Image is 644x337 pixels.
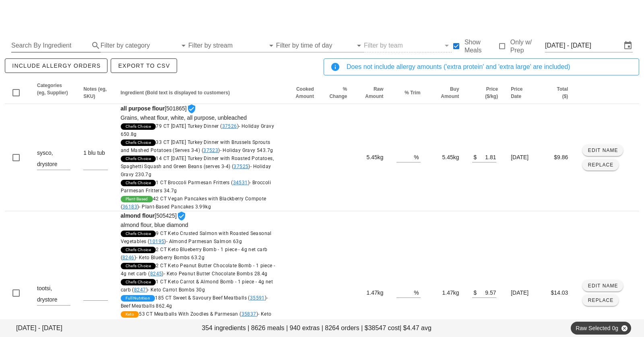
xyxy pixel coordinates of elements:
button: Replace [582,159,618,171]
span: Full Nutrition [126,295,151,302]
span: $14.03 [551,289,568,296]
a: 37523 [203,148,218,153]
button: Export to CSV [111,58,177,73]
span: almond flour, blue diamond [121,222,188,228]
span: Cooked Amount [296,86,314,99]
th: Total ($): Not sorted. Activate to sort ascending. [538,82,574,104]
span: 79 CT [DATE] Turkey Dinner ( ) [121,123,274,137]
span: Plant-Based [126,196,148,202]
button: Edit Name [582,280,623,291]
span: Replace [588,162,614,168]
td: 5.45kg [427,104,466,211]
span: Ingredient (Bold text is displayed to customers) [121,90,230,96]
a: 37526 [222,123,237,129]
span: - Almond Parmesan Salmon 63g [166,239,242,244]
a: 8247 [134,287,146,293]
span: Chefs Choice [126,279,151,285]
span: Categories (eg, Supplier) [37,83,68,96]
th: Buy Amount: Not sorted. Activate to sort ascending. [427,82,466,104]
span: Raw Selected 0g [576,322,626,335]
div: Filter by time of day [276,39,364,52]
a: 8246 [122,255,134,260]
label: Only w/ Prep [510,38,545,54]
span: | $4.47 avg [400,323,431,333]
span: [501865] [121,105,276,211]
span: Grains, wheat flour, white, all purpose, unbleached [121,114,247,121]
span: % Trim [405,90,420,96]
a: 37525 [233,164,248,169]
span: - Keto Blueberry Bombs 63.2g [136,255,204,260]
td: [DATE] [504,104,538,211]
span: Chefs Choice [126,156,151,162]
a: 35837 [242,311,256,317]
th: Categories (eg, Supplier): Not sorted. Activate to sort ascending. [31,82,77,104]
span: Chefs Choice [126,263,151,269]
button: Edit Name [582,145,623,156]
span: - Holiday Gravy 543.7g [220,148,273,153]
a: 35591 [250,295,265,301]
span: 33 CT [DATE] Turkey Dinner with Brussels Sprouts and Mashed Potatoes (Serves 3-4) ( ) [121,139,273,153]
span: 9 CT Keto Crusted Salmon with Roasted Seasonal Vegetables ( ) [121,231,272,244]
a: 36183 [122,204,137,210]
a: 10195 [149,239,164,244]
th: Notes (eg, SKU): Not sorted. Activate to sort ascending. [77,82,114,104]
span: - Keto Peanut Butter Chocolate Bombs 28.4g [164,271,268,277]
span: Chefs Choice [126,180,151,186]
span: Buy Amount [441,86,459,99]
span: Price Date [511,86,522,99]
span: 1 CT Keto Carrot & Almond Bomb - 1 piece - 4g net carb ( ) [121,279,273,293]
a: 34531 [233,180,248,185]
th: % Trim: Not sorted. Activate to sort ascending. [390,82,427,104]
button: Replace [582,295,618,306]
strong: almond flour [121,212,155,219]
td: 5.45kg [353,104,390,211]
span: Notes (eg, SKU) [83,86,107,99]
span: Replace [588,297,614,303]
span: 2 CT Keto Blueberry Bomb - 1 piece - 4g net carb ( ) [121,247,268,260]
div: Filter by category [101,39,188,52]
div: $ [472,152,477,162]
span: Raw Amount [365,86,383,99]
div: % [414,152,420,162]
span: Chefs Choice [126,123,151,130]
div: $ [472,287,477,297]
span: 1 CT Broccoli Parmesan Fritters ( ) [121,180,271,193]
th: % Change: Not sorted. Activate to sort ascending. [320,82,354,104]
a: 8245 [150,271,162,277]
th: Price Date: Not sorted. Activate to sort ascending. [504,82,538,104]
span: Chefs Choice [126,247,151,253]
span: Edit Name [588,283,618,289]
span: 53 CT Meatballs With Zoodles & Parmesan ( ) [121,311,272,325]
span: 185 CT Sweet & Savoury Beef Meatballs ( ) [121,295,268,309]
span: - Plant-Based Pancakes 3.99kg [139,204,211,210]
div: Filter by stream [188,39,276,52]
span: 14 CT [DATE] Turkey Dinner with Roasted Potatoes, Spaghetti Squash and Green Beans (serves 3-4) ( ) [121,156,274,177]
th: Cooked Amount: Not sorted. Activate to sort ascending. [283,82,320,104]
span: include allergy orders [12,62,101,69]
button: include allergy orders [5,58,107,73]
span: 2 CT Keto Peanut Butter Chocolate Bomb - 1 piece - 4g net carb ( ) [121,263,275,277]
span: Export to CSV [118,62,170,69]
th: Raw Amount: Not sorted. Activate to sort ascending. [353,82,390,104]
span: $9.86 [554,154,568,160]
span: 42 CT Vegan Pancakes with Blackberry Compote ( ) [121,196,266,210]
span: - Beef Meatballs 862.4g [121,295,268,309]
th: Price ($/kg): Not sorted. Activate to sort ascending. [466,82,505,104]
span: Chefs Choice [126,231,151,237]
span: Price ($/kg) [485,86,498,99]
strong: all purpose flour [121,105,165,112]
div: % [414,287,420,297]
span: Edit Name [588,148,618,153]
label: Show Meals [464,38,497,54]
span: - Keto Carrot Bombs 30g [148,287,205,293]
span: Keto [126,311,134,318]
span: Chefs Choice [126,139,151,146]
span: Total ($) [557,86,568,99]
th: Ingredient (Bold text is displayed to customers): Not sorted. Activate to sort ascending. [114,82,283,104]
button: Close [621,325,628,332]
div: Does not include allergy amounts ('extra protein' and 'extra large' are included) [347,62,632,72]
